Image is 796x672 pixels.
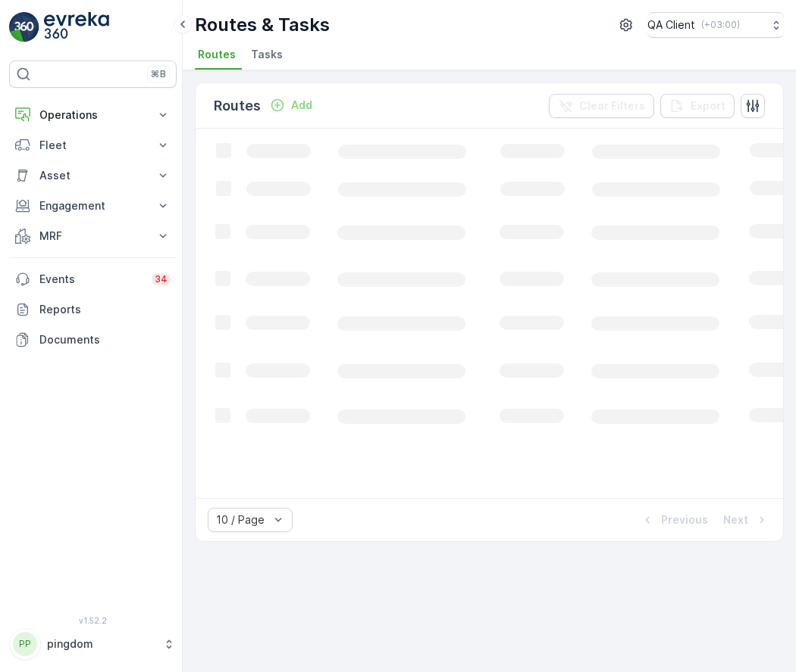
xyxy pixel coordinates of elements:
button: Export [660,94,735,118]
button: QA Client(+03:00) [647,12,784,38]
p: Routes & Tasks [195,13,330,37]
p: pingdom [47,636,155,652]
p: ⌘B [151,68,166,80]
p: Reports [39,302,171,317]
p: 34 [155,273,168,285]
p: Routes [214,95,261,117]
p: Add [291,98,312,113]
button: Operations [9,100,177,130]
p: Export [691,98,725,114]
span: Tasks [251,47,283,62]
span: Routes [198,47,236,62]
button: PPpingdom [9,628,177,660]
p: Operations [39,107,146,123]
p: ( +03:00 ) [701,19,740,31]
img: logo_light-DOdMpM7g.png [44,12,109,42]
button: Engagement [9,191,177,221]
a: Reports [9,294,177,325]
button: Fleet [9,130,177,160]
button: Add [264,96,318,114]
span: v 1.52.2 [9,616,177,625]
p: Fleet [39,138,146,153]
button: Clear Filters [549,94,654,118]
a: Documents [9,325,177,355]
img: logo [9,12,39,42]
p: Documents [39,332,171,347]
p: Engagement [39,198,146,213]
button: MRF [9,221,177,251]
button: Previous [638,511,710,529]
div: PP [13,632,37,656]
p: MRF [39,229,146,244]
button: Asset [9,160,177,191]
p: Asset [39,168,146,183]
p: Next [723,512,748,527]
p: Events [39,272,143,287]
p: QA Client [647,17,695,33]
button: Next [722,511,771,529]
a: Events34 [9,264,177,294]
p: Previous [661,512,708,527]
p: Clear Filters [579,98,645,114]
